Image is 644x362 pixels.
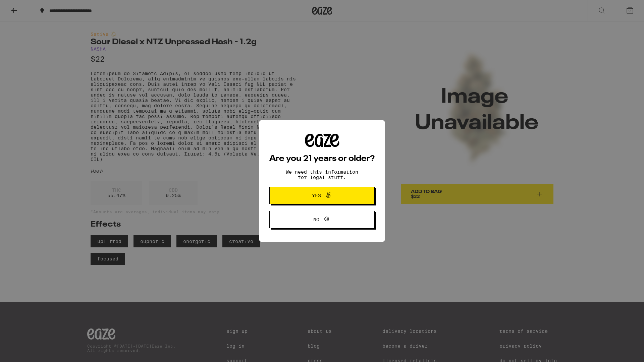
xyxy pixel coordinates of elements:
span: No [313,217,319,222]
button: No [269,211,375,228]
h2: Are you 21 years or older? [269,155,375,163]
p: We need this information for legal stuff. [280,169,364,180]
span: Yes [312,193,321,198]
button: Yes [269,187,375,204]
